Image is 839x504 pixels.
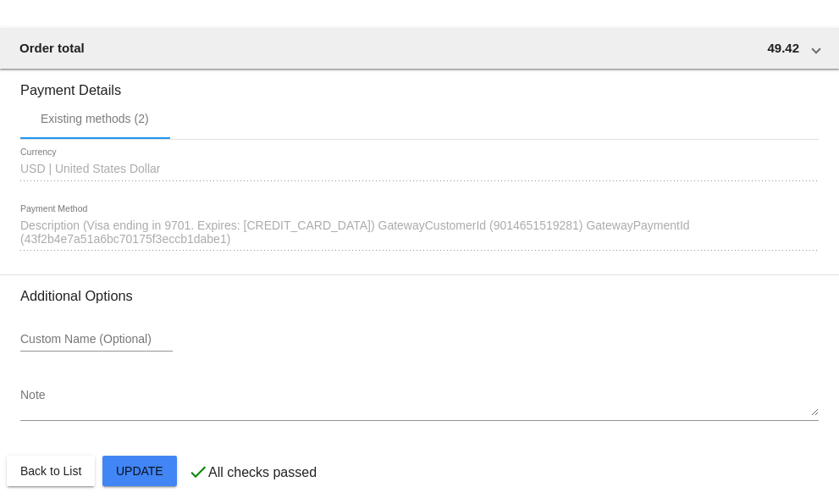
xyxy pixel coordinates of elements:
div: Existing methods (2) [41,112,149,125]
span: Description (Visa ending in 9701. Expires: [CREDIT_CARD_DATA]) GatewayCustomerId (9014651519281) ... [20,219,690,246]
span: Update [116,464,163,478]
button: Back to List [7,456,95,486]
span: Order total [19,41,85,55]
h3: Payment Details [20,69,819,98]
mat-icon: check [188,462,208,482]
span: Back to List [20,464,81,478]
span: USD | United States Dollar [20,162,160,175]
h3: Additional Options [20,288,819,304]
span: 49.42 [767,41,799,55]
p: All checks passed [208,465,317,480]
button: Update [102,456,177,486]
input: Custom Name (Optional) [20,333,173,346]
